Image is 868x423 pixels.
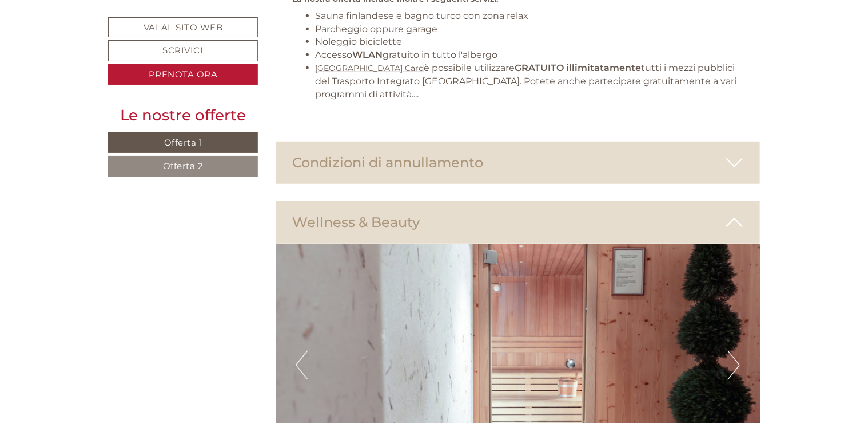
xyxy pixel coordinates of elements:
div: [DATE] [204,9,248,28]
small: 14:38 [254,119,433,127]
button: Invia [389,301,451,323]
a: Scrivici [108,40,258,61]
strong: GRATUITO illimitatamente [515,62,642,73]
li: Parcheggio oppure garage [316,23,743,36]
div: Buon giorno, come possiamo aiutarla? [9,31,197,66]
strong: WLAN [353,49,383,60]
div: [GEOGRAPHIC_DATA] [17,33,192,42]
div: Condizioni di annullamento [276,142,761,184]
li: Accesso gratuito in tutto l'albergo [316,49,743,62]
li: è possibile utilizzare tutti i mezzi pubblici del Trasporto Integrato [GEOGRAPHIC_DATA]. Potete a... [316,62,743,101]
span: Offerta 1 [164,137,202,148]
a: [GEOGRAPHIC_DATA] Card [316,63,424,73]
small: 14:37 [17,56,192,64]
div: Le nostre offerte [108,105,258,126]
div: Wellness & Beauty [276,201,761,244]
a: Vai al sito web [108,17,258,37]
div: Lei [254,70,433,80]
button: Next [728,351,740,379]
li: Sauna finlandese e bagno turco con zona relax [316,10,743,23]
div: Disponibilità dal 02/10 al 06/10 partenza Camera matrimoniale Mezza pensione [249,68,442,129]
span: Offerta 2 [163,160,204,171]
li: Noleggio biciclette [316,36,743,49]
a: Prenota ora [108,64,258,85]
button: Previous [296,351,308,379]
